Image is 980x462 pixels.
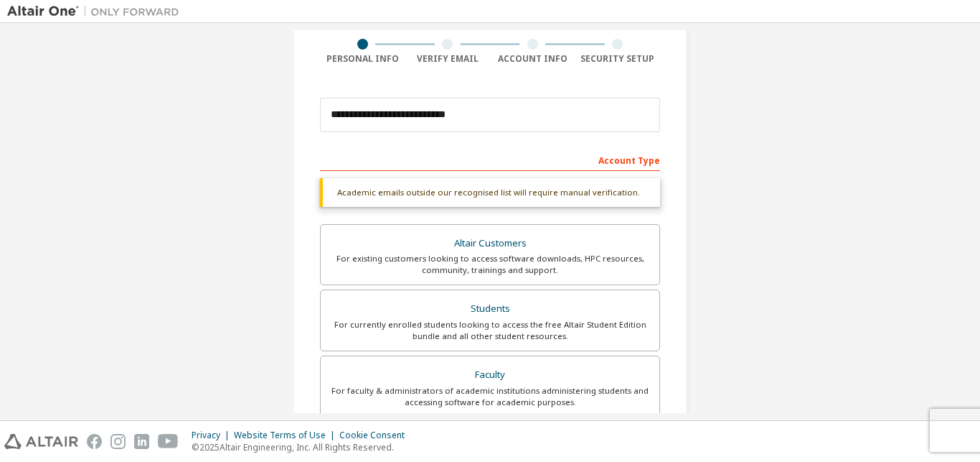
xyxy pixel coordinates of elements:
[158,434,179,449] img: youtube.svg
[87,434,102,449] img: facebook.svg
[329,385,651,408] div: For faculty & administrators of academic institutions administering students and accessing softwa...
[192,441,413,453] p: © 2025 Altair Engineering, Inc. All Rights Reserved.
[575,53,661,65] div: Security Setup
[405,53,491,65] div: Verify Email
[329,365,651,385] div: Faculty
[329,253,651,276] div: For existing customers looking to access software downloads, HPC resources, community, trainings ...
[320,53,405,65] div: Personal Info
[490,53,575,65] div: Account Info
[339,430,413,441] div: Cookie Consent
[320,148,660,171] div: Account Type
[329,299,651,319] div: Students
[192,430,234,441] div: Privacy
[234,430,339,441] div: Website Terms of Use
[4,434,78,449] img: altair_logo.svg
[7,4,187,19] img: Altair One
[320,178,660,207] div: Academic emails outside our recognised list will require manual verification.
[134,434,149,449] img: linkedin.svg
[329,319,651,342] div: For currently enrolled students looking to access the free Altair Student Edition bundle and all ...
[110,434,126,449] img: instagram.svg
[329,234,651,254] div: Altair Customers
